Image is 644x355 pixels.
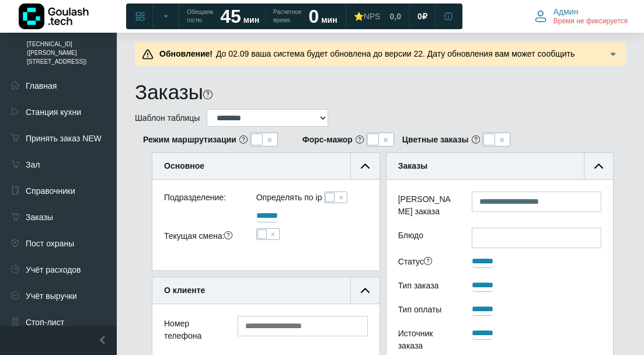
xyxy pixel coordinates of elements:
b: О клиенте [164,286,205,295]
strong: 0 [309,6,319,27]
b: Режим маршрутизации [143,134,236,146]
div: Статус [389,254,463,272]
div: Номер телефона [155,316,229,346]
div: Текущая смена: [155,228,248,246]
b: Заказы [398,161,427,170]
img: collapse [361,162,370,170]
b: Обновление! [159,49,213,58]
span: Расчетное время [273,8,301,25]
span: До 02.09 ваша система будет обновлена до версии 22. Дату обновления вам может сообщить поддержка.... [156,49,575,71]
div: Тип оплаты [389,302,463,320]
a: ⭐NPS 0,0 [347,6,408,27]
span: 0,0 [389,11,401,22]
div: Подразделение: [155,192,248,208]
span: Админ [554,6,579,17]
strong: 45 [220,6,241,27]
img: Логотип компании Goulash.tech [19,4,89,29]
label: Шаблон таблицы [135,112,200,124]
img: Предупреждение [142,48,154,60]
label: [PERSON_NAME] заказа [389,192,463,222]
div: Тип заказа [389,278,463,296]
h1: Заказы [135,80,203,105]
b: Цветные заказы [402,134,469,146]
label: Блюдо [389,228,463,248]
span: мин [243,15,259,25]
button: Админ Время не фиксируется [528,4,635,29]
b: Форс-мажор [302,134,353,146]
img: Подробнее [607,48,619,60]
b: Основное [164,161,204,170]
span: ₽ [422,11,427,22]
label: Определять по ip [256,192,322,204]
span: мин [321,15,337,25]
img: collapse [594,162,603,170]
span: Обещаем гостю [187,8,213,25]
span: Время не фиксируется [554,17,628,26]
a: Обещаем гостю 45 мин Расчетное время 0 мин [180,6,344,27]
a: 0 ₽ [410,6,434,27]
span: NPS [364,12,381,21]
img: collapse [361,286,370,295]
span: 0 [417,11,422,22]
div: ⭐ [354,11,381,22]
